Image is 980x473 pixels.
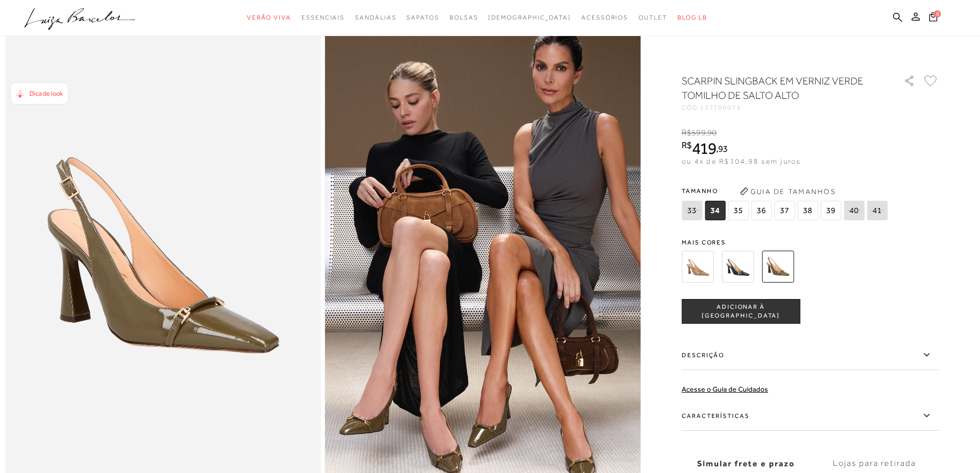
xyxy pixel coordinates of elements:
[682,385,768,393] a: Acesse o Guia de Cuidados
[867,201,887,220] span: 41
[450,8,478,27] a: categoryNavScreenReaderText
[844,201,864,220] span: 40
[682,239,939,246] span: Mais cores
[707,128,717,137] span: 90
[247,8,291,27] a: categoryNavScreenReaderText
[706,128,717,137] i: ,
[797,201,818,220] span: 38
[301,8,345,27] a: categoryNavScreenReaderText
[678,14,707,21] span: BLOG LB
[682,251,714,283] img: SCARPIN SLINGBACK EM VERNIZ BEGE ARGILA DE SALTO ALTO
[691,128,705,137] span: 599
[406,14,439,21] span: Sapatos
[821,201,841,220] span: 39
[682,299,800,324] button: ADICIONAR À [GEOGRAPHIC_DATA]
[355,8,396,27] a: categoryNavScreenReaderText
[682,128,691,137] i: R$
[682,104,887,111] div: CÓD:
[716,144,728,153] i: ,
[682,201,702,220] span: 33
[682,183,890,199] span: Tamanho
[700,104,741,111] span: 137700073
[682,141,692,150] i: R$
[728,201,749,220] span: 35
[301,14,345,21] span: Essenciais
[736,183,839,200] button: Guia de Tamanhos
[581,14,628,21] span: Acessórios
[638,14,667,21] span: Outlet
[488,14,571,21] span: [DEMOGRAPHIC_DATA]
[488,8,571,27] a: noSubCategoriesText
[581,8,628,27] a: categoryNavScreenReaderText
[450,14,478,21] span: Bolsas
[678,8,707,27] a: BLOG LB
[355,14,396,21] span: Sandálias
[682,303,799,321] span: ADICIONAR À [GEOGRAPHIC_DATA]
[692,139,716,157] span: 419
[682,157,800,165] span: ou 4x de R$104,98 sem juros
[718,143,728,154] span: 93
[682,340,939,370] label: Descrição
[247,14,291,21] span: Verão Viva
[682,74,875,102] h1: SCARPIN SLINGBACK EM VERNIZ VERDE TOMILHO DE SALTO ALTO
[406,8,439,27] a: categoryNavScreenReaderText
[751,201,772,220] span: 36
[762,251,794,283] img: SCARPIN SLINGBACK EM VERNIZ VERDE TOMILHO DE SALTO ALTO
[29,90,63,97] span: Dica de look
[926,11,940,25] button: 0
[682,401,939,431] label: Características
[774,201,795,220] span: 37
[934,10,941,17] span: 0
[638,8,667,27] a: categoryNavScreenReaderText
[705,201,725,220] span: 34
[722,251,754,283] img: SCARPIN SLINGBACK EM VERNIZ PRETO DE SALTO ALTO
